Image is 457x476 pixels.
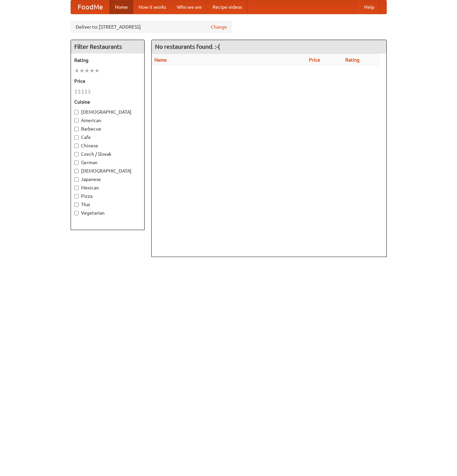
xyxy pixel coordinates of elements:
[74,110,79,114] input: [DEMOGRAPHIC_DATA]
[74,109,141,115] label: [DEMOGRAPHIC_DATA]
[74,177,79,182] input: Japanese
[71,0,110,14] a: FoodMe
[74,57,141,64] h5: Rating
[74,134,141,141] label: Cafe
[155,43,220,50] ng-pluralize: No restaurants found. :-(
[154,57,167,63] a: Name
[81,88,84,95] li: $
[79,67,84,74] li: ★
[74,203,79,207] input: Thai
[74,193,141,199] label: Pizza
[74,151,141,157] label: Czech / Slovak
[88,88,91,95] li: $
[74,88,78,95] li: $
[71,21,232,33] div: Deliver to: [STREET_ADDRESS]
[74,144,79,148] input: Chinese
[71,40,144,53] h4: Filter Restaurants
[74,169,79,173] input: [DEMOGRAPHIC_DATA]
[74,125,141,132] label: Barbecue
[207,0,247,14] a: Recipe videos
[74,117,141,124] label: American
[74,184,141,191] label: Mexican
[89,67,94,74] li: ★
[74,160,79,165] input: German
[78,88,81,95] li: $
[74,118,79,123] input: American
[74,159,141,166] label: German
[74,168,141,174] label: [DEMOGRAPHIC_DATA]
[172,0,207,14] a: Who we are
[74,127,79,131] input: Barbecue
[133,0,172,14] a: How it works
[74,186,79,190] input: Mexican
[74,99,141,105] h5: Cuisine
[84,88,88,95] li: $
[74,210,141,216] label: Vegetarian
[94,67,100,74] li: ★
[74,176,141,183] label: Japanese
[74,211,79,215] input: Vegetarian
[74,194,79,198] input: Pizza
[74,201,141,208] label: Thai
[74,135,79,140] input: Cafe
[74,152,79,156] input: Czech / Slovak
[84,67,89,74] li: ★
[359,0,380,14] a: Help
[74,142,141,149] label: Chinese
[345,57,359,63] a: Rating
[110,0,133,14] a: Home
[74,67,79,74] li: ★
[309,57,320,63] a: Price
[74,78,141,84] h5: Price
[211,24,227,30] a: Change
